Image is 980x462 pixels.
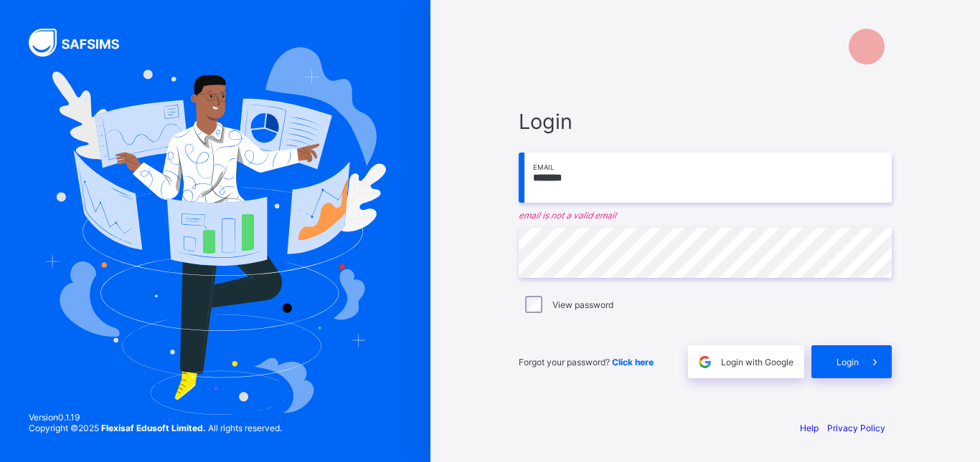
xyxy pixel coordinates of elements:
a: Help [800,423,819,433]
span: Login [519,109,892,134]
span: Login [837,357,859,367]
span: Login with Google [721,357,793,367]
strong: Flexisaf Edusoft Limited. [101,423,206,433]
img: Hero Image [44,47,386,414]
em: email is not a valid email [519,210,892,221]
img: google.396cfc9801f0270233282035f929180a.svg [697,354,713,370]
a: Privacy Policy [827,423,885,433]
span: Copyright © 2025 All rights reserved. [29,423,282,433]
img: SAFSIMS Logo [29,29,136,57]
span: Forgot your password? [519,357,654,367]
label: View password [552,299,613,310]
a: Click here [612,357,654,367]
span: Version 0.1.19 [29,412,282,423]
